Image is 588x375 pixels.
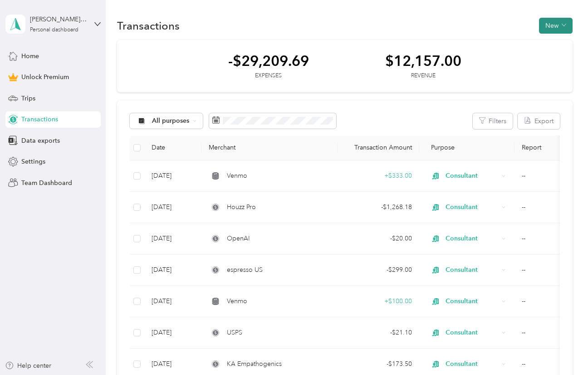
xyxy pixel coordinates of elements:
[227,171,247,181] span: Venmo
[539,18,573,34] button: New
[144,317,201,349] td: [DATE]
[21,136,60,145] span: Data exports
[338,135,419,160] th: Transaction Amount
[345,234,412,244] div: - $20.00
[21,157,45,166] span: Settings
[228,53,309,69] div: -$29,209.69
[144,160,201,192] td: [DATE]
[446,359,499,369] span: Consultant
[30,15,87,24] div: [PERSON_NAME][EMAIL_ADDRESS][DOMAIN_NAME]
[117,21,180,30] h1: Transactions
[227,359,282,369] span: KA Empathogenics
[227,328,242,338] span: USPS
[345,328,412,338] div: - $21.10
[228,72,309,80] div: Expenses
[345,359,412,369] div: - $173.50
[21,178,72,188] span: Team Dashboard
[152,118,190,124] span: All purposes
[446,328,499,338] span: Consultant
[345,296,412,306] div: + $100.00
[446,234,499,244] span: Consultant
[227,296,247,306] span: Venmo
[21,115,58,124] span: Transactions
[227,234,250,244] span: OpenAI
[30,27,78,33] div: Personal dashboard
[473,113,513,129] button: Filters
[21,51,39,61] span: Home
[201,135,338,160] th: Merchant
[446,171,499,181] span: Consultant
[446,202,499,212] span: Consultant
[144,135,201,160] th: Date
[426,144,455,151] span: Purpose
[446,265,499,275] span: Consultant
[446,296,499,306] span: Consultant
[385,72,461,80] div: Revenue
[345,202,412,212] div: - $1,268.18
[385,53,461,69] div: $12,157.00
[21,94,35,103] span: Trips
[144,192,201,223] td: [DATE]
[144,286,201,317] td: [DATE]
[345,171,412,181] div: + $333.00
[537,324,588,375] iframe: Everlance-gr Chat Button Frame
[227,202,256,212] span: Houzz Pro
[144,223,201,255] td: [DATE]
[345,265,412,275] div: - $299.00
[227,265,263,275] span: espresso US
[518,113,560,129] button: Export
[144,255,201,286] td: [DATE]
[5,361,51,370] button: Help center
[21,72,69,82] span: Unlock Premium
